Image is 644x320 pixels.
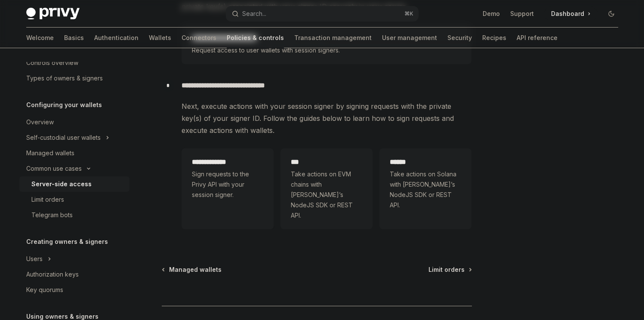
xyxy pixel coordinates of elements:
button: Toggle Users section [19,251,129,267]
div: Users [26,254,43,264]
a: Server-side access [19,176,129,192]
div: Server-side access [31,179,92,189]
div: Limit orders [31,194,64,205]
a: Limit orders [19,192,129,207]
h5: Creating owners & signers [26,237,108,247]
span: ⌘ K [404,10,413,17]
div: Types of owners & signers [26,73,103,83]
a: Controls overview [19,55,129,71]
a: **** **** ***Sign requests to the Privy API with your session signer. [182,148,274,229]
a: Types of owners & signers [19,71,129,86]
div: Search... [242,9,266,19]
a: Authentication [94,28,139,48]
div: Managed wallets [26,148,74,158]
a: Security [447,28,472,48]
a: Limit orders [428,265,471,274]
a: Overview [19,114,129,130]
a: Telegram bots [19,207,129,223]
span: Take actions on Solana with [PERSON_NAME]’s NodeJS SDK or REST API. [390,169,461,210]
button: Open search [226,6,419,22]
a: API reference [517,28,558,48]
a: Connectors [182,28,216,48]
a: ***Take actions on EVM chains with [PERSON_NAME]’s NodeJS SDK or REST API. [280,148,373,229]
div: Overview [26,117,54,127]
button: Toggle dark mode [604,7,618,21]
div: Authorization keys [26,269,79,280]
a: Managed wallets [19,145,129,161]
a: Authorization keys [19,267,129,282]
button: Toggle Common use cases section [19,161,129,176]
div: Common use cases [26,163,82,174]
a: Welcome [26,28,54,48]
div: Self-custodial user wallets [26,132,101,143]
a: Demo [483,9,500,18]
span: Limit orders [428,265,465,274]
a: **** *Take actions on Solana with [PERSON_NAME]’s NodeJS SDK or REST API. [379,148,471,229]
span: Managed wallets [169,265,222,274]
img: dark logo [26,8,80,20]
button: Toggle Self-custodial user wallets section [19,130,129,145]
div: Controls overview [26,58,78,68]
a: Support [510,9,534,18]
a: Transaction management [294,28,372,48]
div: Key quorums [26,285,63,295]
span: Dashboard [551,9,584,18]
a: Wallets [149,28,171,48]
span: Sign requests to the Privy API with your session signer. [192,169,263,200]
span: Take actions on EVM chains with [PERSON_NAME]’s NodeJS SDK or REST API. [291,169,362,221]
h5: Configuring your wallets [26,100,102,110]
a: User management [382,28,437,48]
a: Dashboard [544,7,598,21]
div: Telegram bots [31,210,73,220]
a: Basics [64,28,84,48]
span: Next, execute actions with your session signer by signing requests with the private key(s) of you... [182,100,471,136]
a: Policies & controls [227,28,284,48]
a: Recipes [482,28,506,48]
a: Key quorums [19,282,129,298]
a: Managed wallets [163,265,222,274]
span: Request access to user wallets with session signers. [192,45,461,55]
